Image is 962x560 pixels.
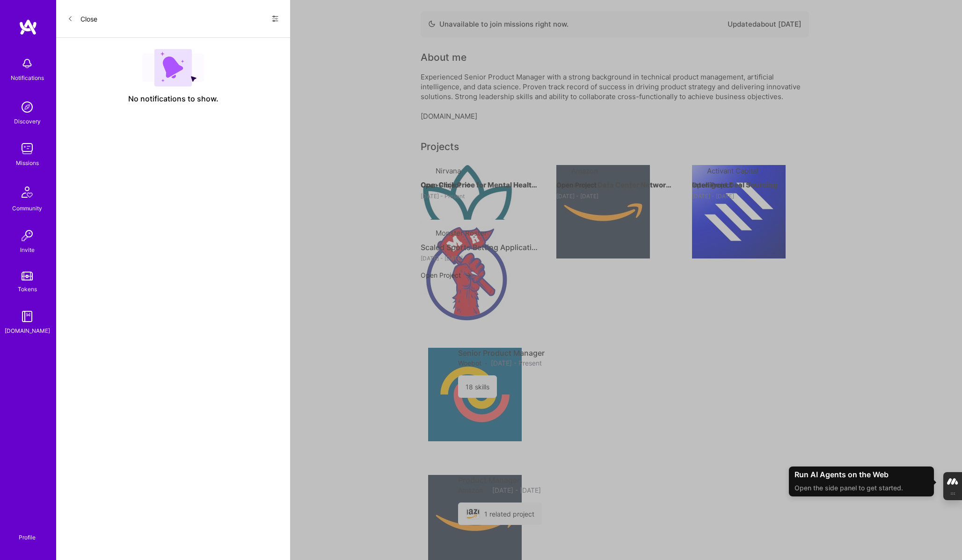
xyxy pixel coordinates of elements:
div: Missions [16,158,39,168]
div: Invite [20,245,35,255]
div: Notifications [11,73,44,83]
div: Community [12,203,42,213]
a: Profile [15,523,39,541]
img: Community [16,181,38,203]
img: logo [19,19,37,36]
div: Tokens [18,284,37,294]
div: [DOMAIN_NAME] [5,326,50,336]
div: Discovery [14,116,41,126]
img: discovery [18,98,36,116]
img: Invite [18,226,36,245]
img: teamwork [18,139,36,158]
div: Run AI Agents on the Web [794,470,928,479]
img: tokens [22,272,33,280]
div: Profile [19,532,36,541]
button: Close [67,11,97,26]
div: Open the side panel to get started. [794,483,928,493]
img: empty [142,49,204,86]
img: guide book [18,307,36,326]
img: bell [18,54,36,73]
span: No notifications to show. [128,94,219,104]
